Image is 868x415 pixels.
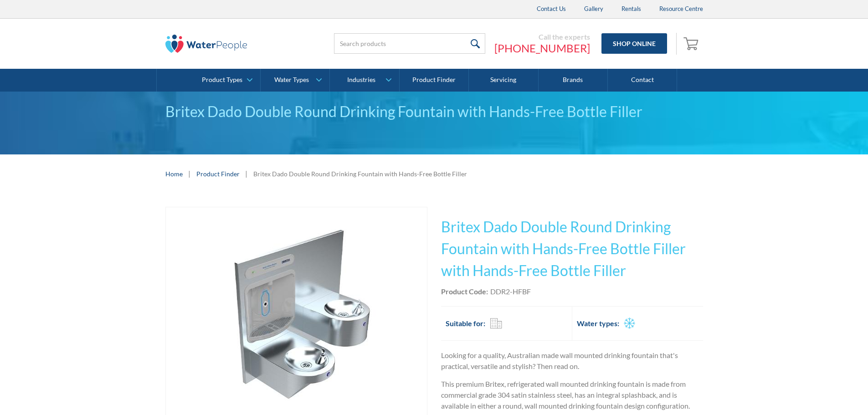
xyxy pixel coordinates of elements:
[347,76,375,84] div: Industries
[441,216,703,282] h1: Britex Dado Double Round Drinking Fountain with Hands-Free Bottle Filler with Hands-Free Bottle F...
[683,36,701,51] img: shopping cart
[196,169,240,179] a: Product Finder
[441,350,703,372] p: Looking for a quality, Australian made wall mounted drinking fountain that's practical, versatile...
[608,69,677,92] a: Contact
[274,76,309,84] div: Water Types
[261,69,329,92] a: Water Types
[469,69,538,92] a: Servicing
[494,32,590,41] div: Call the experts
[681,33,703,55] a: Open empty cart
[441,379,703,411] p: This premium Britex, refrigerated wall mounted drinking fountain is made from commercial grade 30...
[165,35,247,53] img: The Water People
[577,318,619,329] h2: Water types:
[165,169,183,179] a: Home
[601,33,667,54] a: Shop Online
[400,69,469,92] a: Product Finder
[539,69,608,92] a: Brands
[494,41,590,55] a: [PHONE_NUMBER]
[191,69,260,92] a: Product Types
[253,169,467,179] div: Britex Dado Double Round Drinking Fountain with Hands-Free Bottle Filler
[446,318,485,329] h2: Suitable for:
[441,287,488,296] strong: Product Code:
[334,33,485,54] input: Search products
[202,76,242,84] div: Product Types
[165,101,703,123] div: Britex Dado Double Round Drinking Fountain with Hands-Free Bottle Filler
[187,168,192,179] div: |
[490,286,531,297] div: DDR2-HFBF
[244,168,249,179] div: |
[330,69,399,92] a: Industries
